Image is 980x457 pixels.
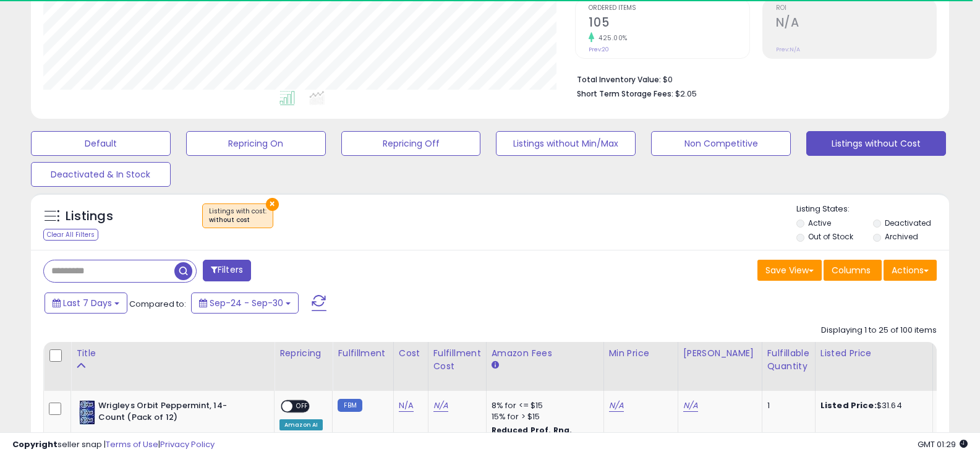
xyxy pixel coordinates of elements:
button: Repricing Off [341,131,481,156]
label: Archived [885,231,918,242]
h5: Listings [66,208,113,225]
b: Total Inventory Value: [577,74,661,85]
h2: 105 [589,15,749,32]
b: Wrigleys Orbit Peppermint, 14-Count (Pack of 12) [98,400,249,426]
div: Fulfillable Quantity [767,347,810,373]
b: Listed Price: [820,399,877,411]
div: seller snap | | [12,439,215,451]
span: OFF [292,401,312,412]
strong: Copyright [12,438,58,450]
button: Listings without Cost [806,131,946,156]
span: Listings with cost : [209,207,266,225]
small: Amazon Fees. [492,360,499,371]
label: Active [808,218,831,228]
div: Repricing [279,347,327,360]
button: Listings without Min/Max [496,131,636,156]
div: without cost [209,216,266,224]
div: Min Price [609,347,673,360]
button: Repricing On [186,131,326,156]
button: Default [31,131,171,156]
label: Out of Stock [808,231,853,242]
h2: N/A [776,15,936,32]
a: N/A [399,399,414,412]
span: Last 7 Days [63,297,112,309]
div: 8% for <= $15 [492,400,594,411]
div: Fulfillment [338,347,388,360]
div: Clear All Filters [43,229,98,241]
label: Deactivated [885,218,931,228]
a: N/A [609,399,624,412]
button: Non Competitive [651,131,791,156]
li: $0 [577,71,927,86]
img: 51eD4H-W7yL._SL40_.jpg [79,400,95,425]
div: Cost [399,347,423,360]
a: N/A [683,399,698,412]
div: Title [76,347,269,360]
div: [PERSON_NAME] [683,347,757,360]
button: Deactivated & In Stock [31,162,171,187]
small: FBM [338,399,362,412]
p: Listing States: [796,203,949,215]
span: Sep-24 - Sep-30 [210,297,283,309]
span: Compared to: [129,298,186,310]
button: Filters [203,260,251,281]
span: 2025-10-8 01:29 GMT [918,438,968,450]
button: × [266,198,279,211]
div: Fulfillment Cost [433,347,481,373]
a: Privacy Policy [160,438,215,450]
button: Save View [757,260,822,281]
span: Ordered Items [589,5,749,12]
div: 1 [767,400,806,411]
div: 15% for > $15 [492,411,594,422]
span: ROI [776,5,936,12]
div: Listed Price [820,347,927,360]
button: Actions [884,260,937,281]
button: Last 7 Days [45,293,127,314]
a: Terms of Use [106,438,158,450]
small: Prev: 20 [589,46,609,53]
div: Displaying 1 to 25 of 100 items [821,325,937,336]
button: Sep-24 - Sep-30 [191,293,299,314]
a: N/A [433,399,448,412]
button: Columns [824,260,882,281]
span: Columns [832,264,871,276]
small: 425.00% [594,33,628,43]
div: Amazon AI [279,419,323,430]
b: Short Term Storage Fees: [577,88,673,99]
span: $2.05 [675,88,697,100]
small: Prev: N/A [776,46,800,53]
div: Amazon Fees [492,347,599,360]
div: $31.64 [820,400,923,411]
